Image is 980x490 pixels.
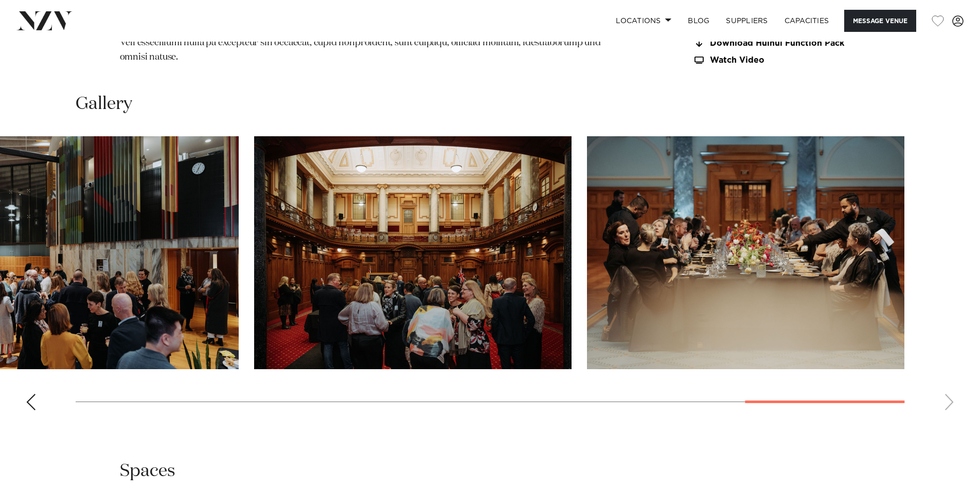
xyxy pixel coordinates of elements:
[718,10,776,32] a: SUPPLIERS
[693,56,861,65] a: Watch Video
[608,10,680,32] a: Locations
[693,39,861,48] a: Download Huihui Function Pack
[680,10,718,32] a: BLOG
[254,136,572,369] swiper-slide: 12 / 13
[16,11,73,30] img: nzv-logo.png
[776,10,838,32] a: Capacities
[76,93,132,116] h2: Gallery
[587,136,904,369] swiper-slide: 13 / 13
[120,460,175,483] h2: Spaces
[844,10,916,32] button: Message Venue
